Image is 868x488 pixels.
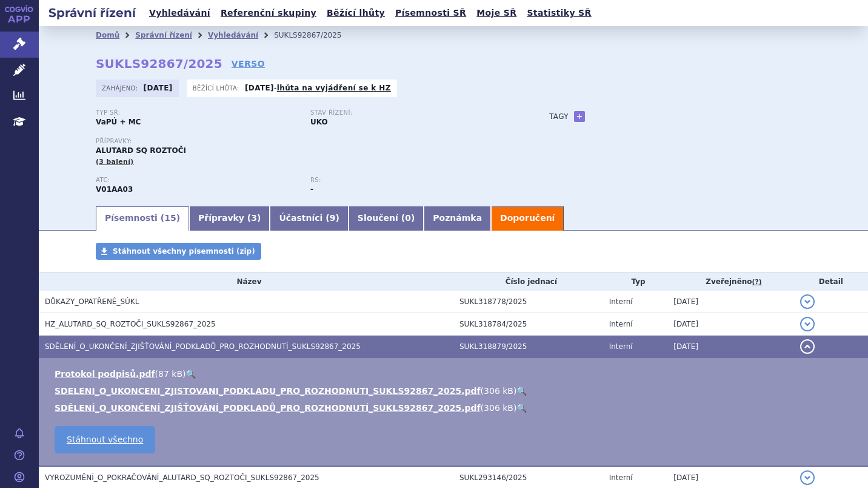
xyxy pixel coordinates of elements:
h2: Správní řízení [39,4,145,21]
p: Přípravky: [96,138,525,145]
a: Domů [96,31,119,39]
a: + [574,111,585,122]
a: Vyhledávání [208,31,258,39]
strong: [DATE] [245,84,274,92]
a: Vyhledávání [145,5,214,21]
button: detail [800,294,815,309]
span: 306 kB [484,386,513,396]
span: DŮKAZY_OPATŘENÉ_SÚKL [45,297,139,306]
strong: [DATE] [144,84,173,92]
span: 15 [164,213,176,223]
span: Interní [609,342,633,351]
span: 0 [405,213,411,223]
li: ( ) [55,385,856,397]
h3: Tagy [549,109,569,124]
a: Běžící lhůty [323,5,389,21]
a: 🔍 [516,386,527,396]
a: Účastníci (9) [270,206,348,231]
a: Moje SŘ [473,5,520,21]
span: Interní [609,297,633,306]
a: Správní řízení [135,31,192,39]
a: Referenční skupiny [217,5,320,21]
a: Sloučení (0) [349,206,424,231]
strong: UKO [310,118,328,126]
strong: VaPÚ + MC [96,118,141,126]
a: Poznámka [424,206,491,231]
span: Běžící lhůta: [193,83,242,93]
span: Stáhnout všechny písemnosti (zip) [113,247,255,256]
a: Písemnosti SŘ [392,5,470,21]
p: - [245,83,391,93]
button: detail [800,339,815,354]
span: Interní [609,320,633,328]
a: lhůta na vyjádření se k HZ [277,84,391,92]
li: SUKLS92867/2025 [274,26,357,44]
span: Interní [609,473,633,482]
span: VYROZUMĚNÍ_O_POKRAČOVÁNÍ_ALUTARD_SQ_ROZTOČI_SUKLS92867_2025 [45,473,319,482]
a: Stáhnout všechny písemnosti (zip) [96,243,261,260]
strong: DOMÁCÍ PRACH, ROZTOČI [96,185,133,194]
span: 9 [330,213,336,223]
abbr: (?) [752,278,762,286]
a: Doporučení [491,206,564,231]
a: Stáhnout všechno [55,426,155,453]
td: [DATE] [667,291,793,313]
td: SUKL318879/2025 [453,336,603,358]
th: Detail [794,273,868,291]
a: Přípravky (3) [189,206,270,231]
td: SUKL318784/2025 [453,313,603,336]
td: [DATE] [667,336,793,358]
p: Typ SŘ: [96,109,298,117]
a: SDĚLENÍ_O_UKONČENÍ_ZJIŠŤOVÁNÍ_PODKLADŮ_PRO_ROZHODNUTÍ_SUKLS92867_2025.pdf [55,403,481,413]
th: Zveřejněno [667,273,793,291]
a: 🔍 [516,403,527,413]
p: ATC: [96,177,298,184]
p: Stav řízení: [310,109,513,117]
td: SUKL318778/2025 [453,291,603,313]
button: detail [800,470,815,485]
a: Protokol podpisů.pdf [55,369,155,379]
li: ( ) [55,368,856,380]
th: Číslo jednací [453,273,603,291]
strong: - [310,185,313,194]
a: VERSO [232,58,265,70]
span: 306 kB [484,403,513,413]
span: 87 kB [158,369,182,379]
a: 🔍 [185,369,196,379]
span: HZ_ALUTARD_SQ_ROZTOČI_SUKLS92867_2025 [45,320,216,328]
span: SDĚLENÍ_O_UKONČENÍ_ZJIŠŤOVÁNÍ_PODKLADŮ_PRO_ROZHODNUTÍ_SUKLS92867_2025 [45,342,361,351]
span: (3 balení) [96,158,134,166]
span: Zahájeno: [102,83,140,93]
a: Statistiky SŘ [523,5,595,21]
th: Název [39,273,453,291]
strong: SUKLS92867/2025 [96,56,222,71]
th: Typ [603,273,668,291]
li: ( ) [55,402,856,414]
span: 3 [251,213,257,223]
td: [DATE] [667,313,793,336]
span: ALUTARD SQ ROZTOČI [96,146,186,155]
a: Písemnosti (15) [96,206,189,231]
button: detail [800,317,815,331]
p: RS: [310,177,513,184]
a: SDELENI_O_UKONCENI_ZJISTOVANI_PODKLADU_PRO_ROZHODNUTI_SUKLS92867_2025.pdf [55,386,481,396]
